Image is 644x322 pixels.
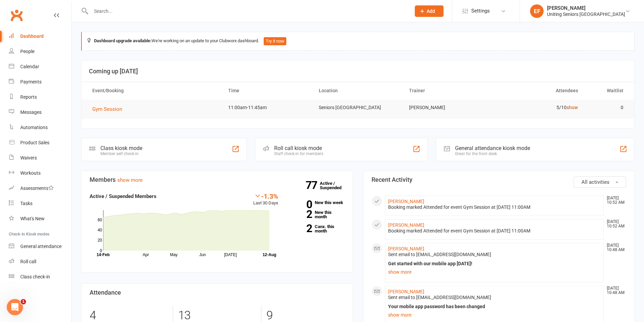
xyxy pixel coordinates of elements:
button: All activities [574,176,626,188]
a: Product Sales [9,135,71,150]
a: Messages [9,105,71,120]
a: [PERSON_NAME] [388,222,424,228]
a: Calendar [9,59,71,74]
iframe: Intercom live chat [7,299,23,315]
div: Automations [20,125,48,130]
a: Payments [9,74,71,90]
a: Waivers [9,150,71,166]
div: Payments [20,79,42,84]
a: show [567,105,578,110]
td: 11:00am-11:45am [222,100,313,116]
a: Tasks [9,196,71,211]
div: Uniting Seniors [GEOGRAPHIC_DATA] [547,11,625,17]
strong: 77 [306,180,320,190]
div: Product Sales [20,140,49,145]
span: Gym Session [92,106,122,112]
a: Dashboard [9,29,71,44]
a: Clubworx [8,7,25,24]
strong: Dashboard upgrade available: [94,38,151,43]
a: [PERSON_NAME] [388,199,424,204]
strong: Active / Suspended Members [90,193,157,199]
div: Roll call [20,259,36,264]
div: Class check-in [20,274,50,279]
th: Location [313,82,403,99]
div: Booking marked Attended for event Gym Session at [DATE] 11:00AM [388,204,601,210]
a: What's New [9,211,71,226]
th: Trainer [403,82,494,99]
div: Dashboard [20,33,44,39]
button: Try it now [264,37,286,45]
div: Roll call kiosk mode [274,145,323,151]
span: Sent email to [EMAIL_ADDRESS][DOMAIN_NAME] [388,295,491,300]
h3: Coming up [DATE] [89,68,627,75]
a: Workouts [9,166,71,181]
span: Settings [471,3,490,19]
a: 77Active / Suspended [320,176,350,195]
td: Seniors [GEOGRAPHIC_DATA] [313,100,403,116]
span: 1 [21,299,26,304]
time: [DATE] 10:52 AM [603,196,626,205]
button: Gym Session [92,105,127,113]
div: Class kiosk mode [100,145,142,151]
div: Calendar [20,64,39,69]
div: Member self check-in [100,151,142,156]
div: Booking marked Attended for event Gym Session at [DATE] 11:00AM [388,228,601,234]
time: [DATE] 10:48 AM [603,286,626,295]
time: [DATE] 10:48 AM [603,243,626,252]
div: Great for the front desk [455,151,530,156]
th: Time [222,82,313,99]
a: Roll call [9,254,71,269]
td: [PERSON_NAME] [403,100,494,116]
div: What's New [20,216,45,221]
h3: Recent Activity [372,176,626,183]
a: People [9,44,71,59]
div: General attendance kiosk mode [455,145,530,151]
div: EF [530,4,544,18]
td: 5/10 [494,100,584,116]
strong: 2 [288,209,312,219]
a: 2New this month [288,210,344,219]
div: [PERSON_NAME] [547,5,625,11]
th: Event/Booking [86,82,222,99]
div: Get started with our mobile app [DATE]! [388,261,601,267]
div: Workouts [20,170,41,176]
button: Add [415,5,444,17]
a: show more [388,310,601,320]
div: Staff check-in for members [274,151,323,156]
div: We're working on an update to your Clubworx dashboard. [81,32,635,51]
input: Search... [89,6,406,16]
div: General attendance [20,244,62,249]
div: Your mobile app password has been changed [388,304,601,309]
a: 2Canx. this month [288,224,344,233]
div: Assessments [20,185,54,191]
th: Waitlist [584,82,629,99]
div: -1.3% [253,192,278,200]
a: 0New this week [288,200,344,205]
h3: Members [90,176,344,183]
strong: 0 [288,199,312,209]
a: [PERSON_NAME] [388,289,424,294]
span: All activities [581,179,610,185]
a: [PERSON_NAME] [388,246,424,251]
a: General attendance kiosk mode [9,239,71,254]
div: Reports [20,94,37,100]
th: Attendees [494,82,584,99]
span: Sent email to [EMAIL_ADDRESS][DOMAIN_NAME] [388,252,491,257]
h3: Attendance [90,289,344,296]
div: Waivers [20,155,37,160]
div: Messages [20,109,42,115]
time: [DATE] 10:52 AM [603,220,626,228]
a: show more [117,177,143,183]
a: show more [388,267,601,277]
div: People [20,49,34,54]
td: 0 [584,100,629,116]
a: Reports [9,90,71,105]
strong: 2 [288,223,312,233]
div: Tasks [20,201,32,206]
a: Assessments [9,181,71,196]
div: Last 30 Days [253,192,278,207]
a: Automations [9,120,71,135]
span: Add [427,8,435,14]
a: Class kiosk mode [9,269,71,284]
